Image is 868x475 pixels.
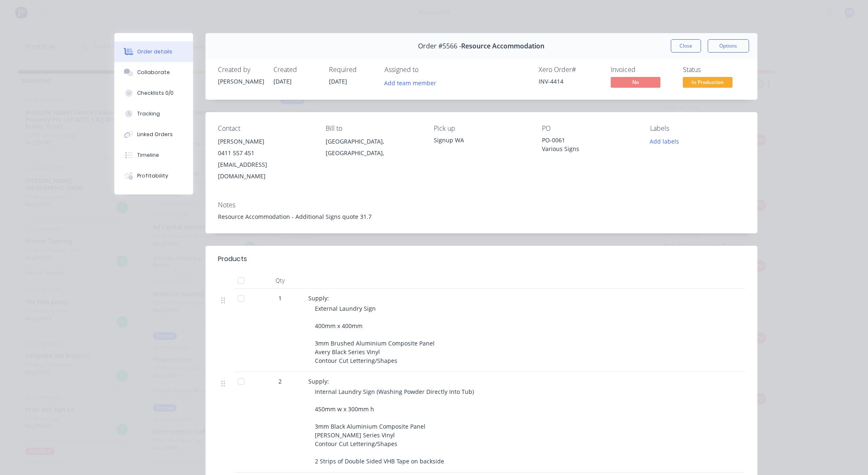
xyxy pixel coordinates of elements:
div: Products [218,254,247,264]
div: Signup WA [434,136,529,144]
div: Checklists 0/0 [137,89,174,97]
span: Order #5566 - [418,42,461,50]
div: Labels [650,125,745,132]
div: Invoiced [611,66,673,74]
div: PO [542,125,637,132]
div: [PERSON_NAME] [218,136,313,147]
div: Resource Accommodation - Additional Signs quote 31.7 [218,212,745,221]
div: Linked Orders [137,131,173,138]
div: Contact [218,125,313,132]
span: Resource Accommodation [461,42,544,50]
span: External Laundry Sign 400mm x 400mm 3mm Brushed Aluminium Composite Panel Avery Black Series Viny... [315,305,435,365]
div: Created by [218,66,264,74]
div: Xero Order # [539,66,601,74]
div: Qty [255,272,305,289]
div: Created [273,66,319,74]
div: Bill to [326,125,421,132]
div: INV-4414 [539,77,601,86]
button: Add team member [380,77,440,88]
span: [DATE] [329,77,347,85]
div: Pick up [434,125,529,132]
button: Tracking [114,103,193,124]
div: Tracking [137,110,160,118]
button: Timeline [114,145,193,166]
div: Profitability [137,172,168,180]
span: Supply: [308,294,329,302]
span: In Production [683,77,733,87]
span: Supply: [308,377,329,385]
div: Status [683,66,745,74]
span: 1 [278,294,282,302]
span: 2 [278,377,282,386]
div: [PERSON_NAME] [218,77,264,86]
div: Required [329,66,375,74]
button: Add team member [384,77,441,88]
span: No [611,77,660,87]
div: [EMAIL_ADDRESS][DOMAIN_NAME] [218,159,313,182]
iframe: Intercom live chat [840,447,860,467]
button: Profitability [114,166,193,186]
div: Order details [137,48,172,55]
button: In Production [683,77,733,89]
button: Close [671,39,701,53]
span: Internal Laundry Sign (Washing Powder Directly Into Tub) 450mm w x 300mm h 3mm Black Aluminium Co... [315,388,474,465]
div: Assigned to [384,66,467,74]
span: [DATE] [273,77,292,85]
button: Add labels [646,136,684,147]
div: Notes [218,201,745,209]
div: [GEOGRAPHIC_DATA], [GEOGRAPHIC_DATA], [326,136,421,159]
div: PO-0061 Various Signs [542,136,637,153]
button: Order details [114,41,193,62]
div: [PERSON_NAME]0411 557 451[EMAIL_ADDRESS][DOMAIN_NAME] [218,136,313,182]
button: Checklists 0/0 [114,83,193,103]
div: Timeline [137,151,159,159]
button: Options [708,39,749,53]
button: Linked Orders [114,124,193,145]
div: 0411 557 451 [218,147,313,159]
button: Collaborate [114,62,193,83]
div: [GEOGRAPHIC_DATA], [GEOGRAPHIC_DATA], [326,136,421,162]
div: Collaborate [137,69,170,76]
